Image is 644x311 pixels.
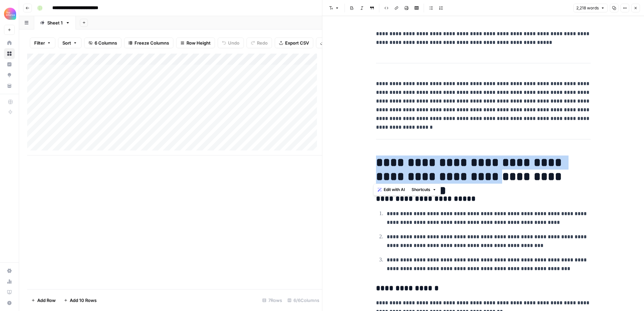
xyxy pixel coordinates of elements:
button: Edit with AI [375,185,408,194]
a: Sheet 1 [34,16,76,29]
button: Workspace: Alliance [4,5,15,22]
span: Filter [34,40,45,46]
div: Sheet 1 [47,19,63,26]
div: 7 Rows [260,295,285,306]
span: Freeze Columns [135,40,169,46]
button: Sort [58,38,82,48]
button: Undo [218,38,244,48]
button: Row Height [176,38,215,48]
span: 2,218 words [576,5,599,11]
span: Undo [228,40,239,46]
span: Edit with AI [384,187,405,193]
button: Freeze Columns [124,38,173,48]
a: Learning Hub [4,287,15,298]
button: Redo [247,38,272,48]
button: Export CSV [275,38,313,48]
a: Your Data [4,80,15,91]
a: Settings [4,265,15,276]
a: Usage [4,276,15,287]
button: Help + Support [4,298,15,308]
span: Row Height [186,40,211,46]
span: 6 Columns [95,40,117,46]
button: 6 Columns [84,38,121,48]
span: Sort [62,40,71,46]
a: Opportunities [4,70,15,80]
button: Filter [30,38,55,48]
span: Add 10 Rows [70,297,97,304]
span: Export CSV [285,40,309,46]
button: Shortcuts [409,185,439,194]
button: Add 10 Rows [60,295,101,306]
a: Browse [4,48,15,59]
img: Alliance Logo [4,8,16,20]
div: 6/6 Columns [285,295,322,306]
a: Insights [4,59,15,70]
span: Shortcuts [412,187,430,193]
span: Redo [257,40,268,46]
button: Add Row [27,295,60,306]
button: 2,218 words [573,4,608,12]
span: Add Row [37,297,56,304]
a: Home [4,38,15,48]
